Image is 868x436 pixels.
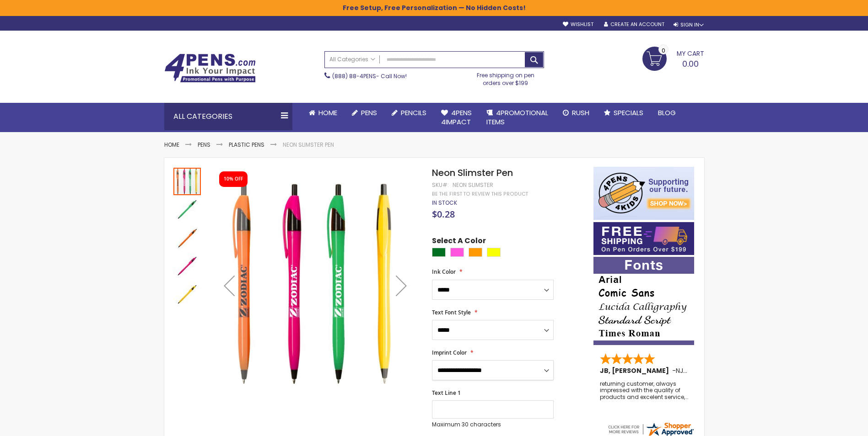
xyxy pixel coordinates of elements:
[361,108,377,117] span: Pens
[662,46,665,55] span: 0
[173,253,201,280] img: Neon Slimster Pen
[572,108,589,117] span: Rush
[432,349,467,356] span: Imprint Color
[642,47,704,69] a: 0.00 0
[345,103,384,123] a: Pens
[432,308,471,316] span: Text Font Style
[563,21,593,28] a: Wishlist
[164,141,179,149] a: Home
[432,181,449,189] strong: SKU
[224,176,243,182] div: 10% OFF
[329,56,375,63] span: All Categories
[164,103,292,130] div: All Categories
[173,196,201,223] img: Neon Slimster Pen
[486,108,548,127] span: 4PROMOTIONAL ITEMS
[676,366,687,375] span: NJ
[597,103,651,123] a: Specials
[600,381,689,400] div: returning customer, always impressed with the quality of products and excelent service, will retu...
[401,108,426,117] span: Pencils
[593,257,694,345] img: font-personalization-examples
[600,366,672,375] span: JB, [PERSON_NAME]
[682,58,699,69] span: 0.00
[173,280,201,308] div: Neon Slimster Pen
[432,389,461,397] span: Text Line 1
[674,21,704,28] div: Sign In
[450,248,464,257] div: Pink
[173,223,202,252] div: Neon Slimster Pen
[614,108,643,117] span: Specials
[432,236,486,248] span: Select A Color
[302,103,345,123] a: Home
[164,53,256,83] img: 4Pens Custom Pens and Promotional Products
[211,167,248,404] div: Previous
[672,366,752,375] span: - ,
[432,166,513,179] span: Neon Slimster Pen
[593,222,694,255] img: Free shipping on orders over $199
[283,141,334,149] li: Neon Slimster Pen
[658,108,676,117] span: Blog
[467,68,544,86] div: Free shipping on pen orders over $199
[384,103,434,123] a: Pencils
[469,248,482,257] div: Orange
[229,141,264,149] a: Plastic Pens
[173,195,202,223] div: Neon Slimster Pen
[211,180,420,389] img: Neon Slimster Pen
[432,248,446,257] div: Green
[604,21,664,28] a: Create an Account
[318,108,337,117] span: Home
[332,72,376,80] a: (888) 88-4PENS
[453,181,493,189] div: Neon Slimster
[793,411,868,436] iframe: Google Customer Reviews
[432,208,455,220] span: $0.28
[432,421,554,428] p: Maximum 30 characters
[434,103,479,133] a: 4Pens4impact
[651,103,683,123] a: Blog
[487,248,501,257] div: Yellow
[432,268,456,276] span: Ink Color
[325,52,380,67] a: All Categories
[479,103,555,133] a: 4PROMOTIONALITEMS
[432,199,457,207] div: Availability
[198,141,210,149] a: Pens
[383,167,420,404] div: Next
[332,72,407,80] span: - Call Now!
[173,167,202,195] div: Neon Slimster Pen
[173,224,201,252] img: Neon Slimster Pen
[173,281,201,308] img: Neon Slimster Pen
[173,252,202,280] div: Neon Slimster Pen
[593,167,694,220] img: 4pens 4 kids
[432,199,457,207] span: In stock
[432,191,528,197] a: Be the first to review this product
[555,103,597,123] a: Rush
[441,108,472,127] span: 4Pens 4impact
